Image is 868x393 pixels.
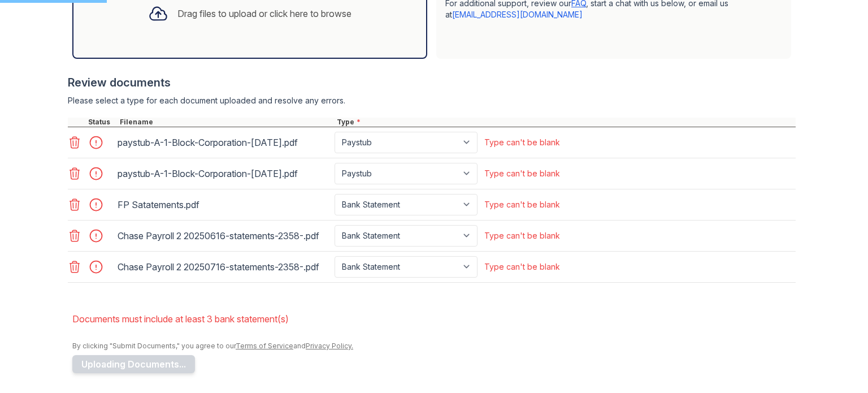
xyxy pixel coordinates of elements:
div: Type can't be blank [484,137,560,148]
div: Filename [118,118,335,127]
div: Type [335,118,796,127]
div: FP Satatements.pdf [118,196,330,214]
div: Drag files to upload or click here to browse [177,7,351,20]
a: Privacy Policy. [306,342,353,350]
div: Type can't be blank [484,199,560,210]
div: By clicking "Submit Documents," you agree to our and [72,342,796,351]
div: Chase Payroll 2 20250716-statements-2358-.pdf [118,258,330,276]
div: Status [86,118,118,127]
div: Type can't be blank [484,261,560,273]
div: paystub-A-1-Block-Corporation-[DATE].pdf [118,133,330,152]
div: Please select a type for each document uploaded and resolve any errors. [68,95,796,106]
div: Chase Payroll 2 20250616-statements-2358-.pdf [118,227,330,245]
button: Uploading Documents... [72,355,195,373]
a: Terms of Service [236,342,293,350]
div: Review documents [68,75,796,90]
div: paystub-A-1-Block-Corporation-[DATE].pdf [118,165,330,183]
li: Documents must include at least 3 bank statement(s) [72,308,796,330]
div: Type can't be blank [484,168,560,179]
div: Type can't be blank [484,230,560,241]
a: [EMAIL_ADDRESS][DOMAIN_NAME] [452,10,583,19]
